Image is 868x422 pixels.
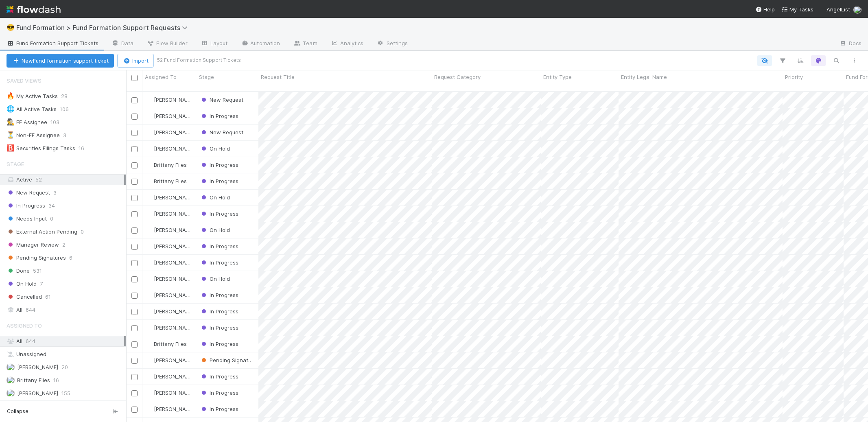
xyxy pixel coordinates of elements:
[33,266,42,276] span: 531
[7,253,66,263] span: Pending Signatures
[26,338,35,344] span: 644
[146,129,153,136] img: avatar_b467e446-68e1-4310-82a7-76c532dc3f4b.png
[826,6,850,13] span: AngelList
[200,373,238,380] span: In Progress
[63,130,74,140] span: 3
[200,112,238,120] div: In Progress
[154,389,195,396] span: [PERSON_NAME]
[7,227,77,237] span: External Action Pending
[154,96,195,103] span: [PERSON_NAME]
[131,211,138,217] input: Toggle Row Selected
[154,292,195,298] span: [PERSON_NAME]
[7,266,30,276] span: Done
[200,324,238,331] span: In Progress
[200,389,238,397] div: In Progress
[200,161,238,169] div: In Progress
[7,105,15,112] span: 🌐
[131,325,138,331] input: Toggle Row Selected
[146,406,153,412] img: avatar_892eb56c-5b5a-46db-bf0b-2a9023d0e8f8.png
[199,73,214,81] span: Stage
[146,210,192,218] div: [PERSON_NAME]
[131,179,138,185] input: Toggle Row Selected
[200,178,238,184] span: In Progress
[146,373,153,380] img: avatar_b467e446-68e1-4310-82a7-76c532dc3f4b.png
[194,37,234,50] a: Layout
[146,372,192,380] div: [PERSON_NAME]
[621,73,667,81] span: Entity Legal Name
[200,389,238,396] span: In Progress
[200,242,238,250] div: In Progress
[131,97,138,103] input: Toggle Row Selected
[131,293,138,299] input: Toggle Row Selected
[200,96,243,103] span: New Request
[200,372,238,380] div: In Progress
[146,226,192,234] div: [PERSON_NAME]
[286,37,324,50] a: Team
[7,317,42,334] span: Assigned To
[117,54,154,68] button: Import
[7,144,15,151] span: 🅱️
[146,210,153,217] img: avatar_892eb56c-5b5a-46db-bf0b-2a9023d0e8f8.png
[146,276,153,282] img: avatar_892eb56c-5b5a-46db-bf0b-2a9023d0e8f8.png
[154,210,195,217] span: [PERSON_NAME]
[146,275,192,283] div: [PERSON_NAME]
[7,201,45,211] span: In Progress
[146,113,153,119] img: avatar_892eb56c-5b5a-46db-bf0b-2a9023d0e8f8.png
[200,243,238,249] span: In Progress
[61,388,70,398] span: 155
[7,92,15,99] span: 🔥
[154,324,195,331] span: [PERSON_NAME]
[200,177,238,185] div: In Progress
[200,406,238,412] span: In Progress
[154,227,195,233] span: [PERSON_NAME]
[7,143,75,153] div: Securities Filings Tasks
[140,37,194,50] a: Flow Builder
[785,73,803,81] span: Priority
[7,54,114,68] button: NewFund formation support ticket
[434,73,481,81] span: Request Category
[200,194,230,201] span: On Hold
[105,37,140,50] a: Data
[154,178,187,184] span: Brittany Files
[853,6,861,14] img: avatar_892eb56c-5b5a-46db-bf0b-2a9023d0e8f8.png
[154,194,195,201] span: [PERSON_NAME]
[146,144,192,153] div: [PERSON_NAME]
[200,259,238,266] span: In Progress
[200,357,259,363] span: Pending Signatures
[543,73,572,81] span: Entity Type
[131,260,138,266] input: Toggle Row Selected
[131,374,138,380] input: Toggle Row Selected
[200,275,230,283] div: On Hold
[200,145,230,152] span: On Hold
[755,5,775,13] div: Help
[146,291,192,299] div: [PERSON_NAME]
[146,307,192,315] div: [PERSON_NAME]
[370,37,415,50] a: Settings
[7,39,98,47] span: Fund Formation Support Tickets
[69,253,72,263] span: 6
[200,405,238,413] div: In Progress
[17,390,58,396] span: [PERSON_NAME]
[131,114,138,120] input: Toggle Row Selected
[234,37,286,50] a: Automation
[7,376,15,384] img: avatar_15e23c35-4711-4c0d-85f4-3400723cad14.png
[200,210,238,218] div: In Progress
[7,175,124,185] div: Active
[833,37,868,50] a: Docs
[7,389,15,397] img: avatar_b467e446-68e1-4310-82a7-76c532dc3f4b.png
[200,113,238,119] span: In Progress
[146,308,153,315] img: avatar_892eb56c-5b5a-46db-bf0b-2a9023d0e8f8.png
[200,129,243,136] span: New Request
[40,279,43,289] span: 7
[200,96,243,104] div: New Request
[146,389,153,396] img: avatar_1d14498f-6309-4f08-8780-588779e5ce37.png
[200,340,238,348] div: In Progress
[131,276,138,282] input: Toggle Row Selected
[200,162,238,168] span: In Progress
[154,341,187,347] span: Brittany Files
[17,364,58,370] span: [PERSON_NAME]
[146,145,153,152] img: avatar_892eb56c-5b5a-46db-bf0b-2a9023d0e8f8.png
[146,324,153,331] img: avatar_b467e446-68e1-4310-82a7-76c532dc3f4b.png
[154,276,195,282] span: [PERSON_NAME]
[157,57,241,64] small: 52 Fund Formation Support Tickets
